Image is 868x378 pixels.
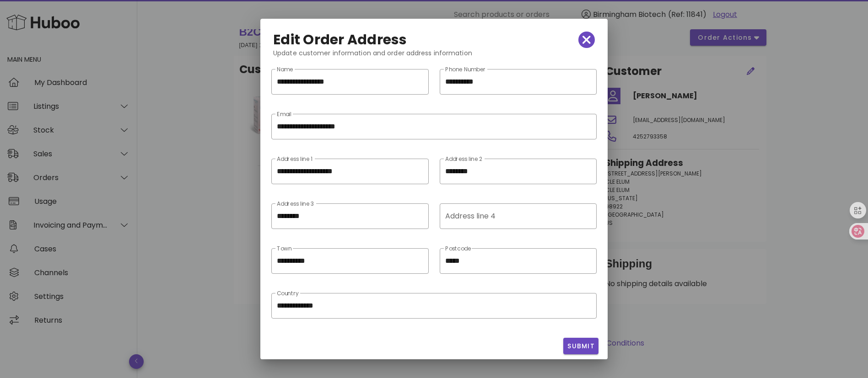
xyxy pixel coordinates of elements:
label: Postcode [445,245,471,252]
label: Country [277,290,299,297]
label: Address line 2 [445,156,482,163]
span: Submit [567,341,595,351]
label: Town [277,245,291,252]
label: Phone Number [445,66,486,73]
div: Update customer information and order address information [266,48,602,65]
label: Email [277,111,291,118]
button: Submit [563,338,598,354]
label: Address line 1 [277,156,313,163]
label: Address line 3 [277,201,314,208]
label: Name [277,66,293,73]
h2: Edit Order Address [273,32,407,47]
